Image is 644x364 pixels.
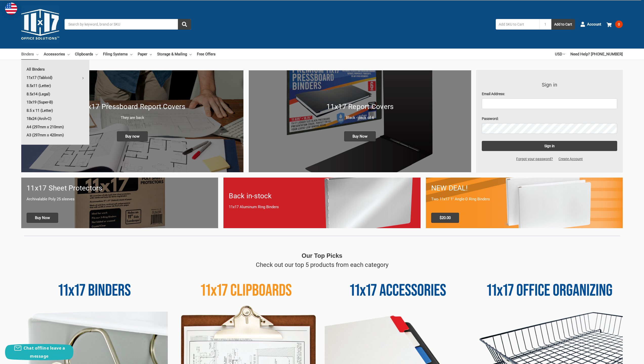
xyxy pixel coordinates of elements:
a: 11x17 (Tabloid) [21,74,89,82]
label: Email Address: [482,91,617,97]
input: Search by keyword, brand or SKU [65,19,191,30]
p: They are back [27,115,238,121]
img: New 11x17 Pressboard Binders [21,70,243,172]
p: Check out our top 5 products from each category [256,260,388,269]
a: 8.5x11 (Letter) [21,82,89,90]
h3: Sign in [482,81,617,89]
p: Two 11x17 1" Angle-D Ring Binders [431,196,617,202]
h1: 11x17 Pressboard Report Covers [27,101,238,112]
span: Chat offline leave a message [24,345,65,359]
a: A3 (297mm x 420mm) [21,131,89,139]
a: Forgot your password? [513,156,556,162]
p: Archivalable Poly 25 sleeves [27,196,213,202]
a: Clipboards [75,49,98,60]
h1: 11x17 Sheet Protectors [27,183,213,194]
label: Password: [482,116,617,121]
a: 11x17 Report Covers 11x17 Report Covers Black - pack of 6 Buy Now [249,70,471,172]
a: Filing Systems [103,49,132,60]
a: 11x17 sheet protectors 11x17 Sheet Protectors Archivalable Poly 25 sleeves Buy Now [21,178,218,228]
a: 13x19 (Super-B) [21,98,89,106]
h1: Back in-stock [229,191,415,201]
a: 0 [607,18,623,31]
button: Add to Cart [551,19,575,30]
a: 18x24 (Arch-C) [21,115,89,123]
input: Sign in [482,141,617,151]
a: 8.5x14 (Legal) [21,90,89,98]
iframe: Google Customer Reviews [602,350,644,364]
a: A4 (297mm x 210mm) [21,123,89,131]
input: Add SKU to Cart [496,19,539,30]
span: Buy Now [27,213,58,223]
span: $20.00 [431,213,459,223]
span: 0 [615,20,623,28]
a: Account [580,18,601,31]
p: Black - pack of 6 [254,115,466,121]
a: Binders [21,49,38,60]
img: 11x17.com [21,5,59,43]
a: Paper [138,49,152,60]
h1: 11x17 Report Covers [254,101,466,112]
a: Create Account [556,156,586,162]
img: 11x17 Report Covers [249,70,471,172]
a: Free Offers [197,49,216,60]
p: Our Top Picks [302,251,342,260]
a: Accessories [44,49,70,60]
a: New 11x17 Pressboard Binders 11x17 Pressboard Report Covers They are back Buy now [21,70,243,172]
p: 11x17 Aluminum Ring Binders [229,204,415,210]
a: Need Help? [PHONE_NUMBER] [570,49,623,60]
a: 8.5 x 11 (Letter) [21,106,89,115]
h1: NEW DEAL! [431,183,617,194]
a: All Binders [21,65,89,73]
span: Account [587,22,601,27]
span: Buy now [117,131,148,141]
a: Storage & Mailing [157,49,192,60]
a: USD [555,49,565,60]
img: duty and tax information for United States [5,3,17,15]
a: 11x17 Binder 2-pack only $20.00 NEW DEAL! Two 11x17 1" Angle-D Ring Binders $20.00 [426,178,623,228]
span: Buy Now [344,131,376,141]
button: Chat offline leave a message [5,344,73,360]
a: Back in-stock 11x17 Aluminum Ring Binders [223,178,420,228]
